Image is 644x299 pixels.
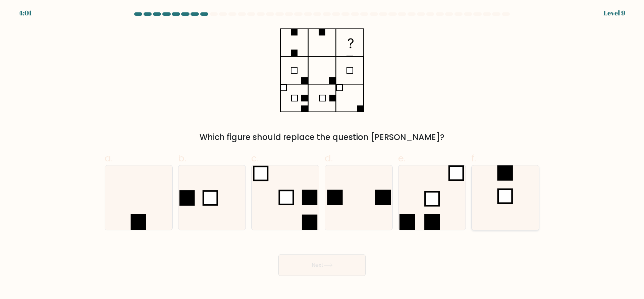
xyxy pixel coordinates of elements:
span: c. [251,152,259,165]
span: e. [398,152,406,165]
div: 4:01 [19,8,32,18]
div: Which figure should replace the question [PERSON_NAME]? [109,131,535,143]
button: Next [278,254,366,276]
span: a. [105,152,113,165]
span: b. [178,152,186,165]
div: Level 9 [603,8,625,18]
span: f. [471,152,476,165]
span: d. [325,152,333,165]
